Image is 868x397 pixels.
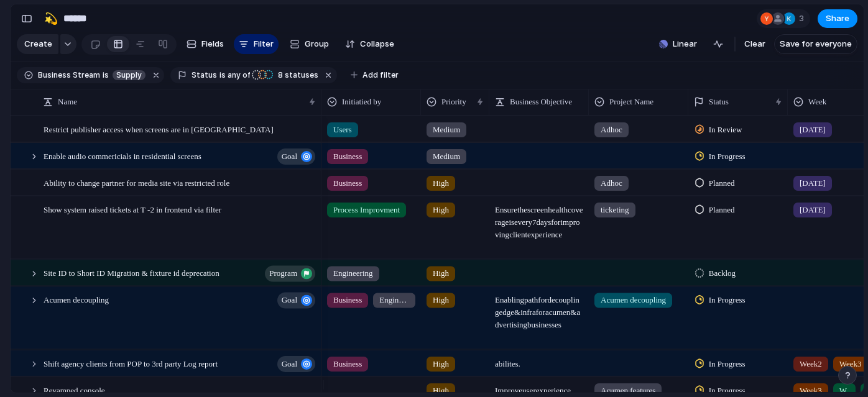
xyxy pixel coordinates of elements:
[362,70,399,81] span: Add filter
[333,267,373,280] span: Engineering
[234,34,279,54] button: Filter
[490,287,588,331] span: Enabling path for decoupling edge & infra for acumen & advertising businesses
[744,38,765,50] span: Clear
[433,384,449,396] span: High
[379,294,409,306] span: Engineering
[654,35,702,53] button: Linear
[274,70,285,80] span: 8
[490,377,588,396] span: Improve user experience
[433,124,460,136] span: Medium
[41,9,61,29] button: 💫
[277,292,315,308] button: goal
[808,96,826,108] span: Week
[277,355,315,372] button: goal
[342,96,381,108] span: Initiatied by
[433,204,449,216] span: High
[24,38,52,50] span: Create
[709,357,746,370] span: In Progress
[601,124,622,136] span: Adhoc
[44,265,219,280] span: Site ID to Short ID Migration & fixture id deprecation
[254,38,274,50] span: Filter
[739,34,770,54] button: Clear
[282,291,297,309] span: goal
[490,350,588,370] span: abilites.
[282,148,297,165] span: goal
[44,355,218,370] span: Shift agency clients from POP to 3rd party Log report
[774,34,857,54] button: Save for everyone
[38,70,100,81] span: Business Stream
[103,70,109,81] span: is
[333,294,362,306] span: Business
[116,70,142,81] span: Supply
[251,68,321,82] button: 8 statuses
[333,177,362,189] span: Business
[433,267,449,280] span: High
[673,38,697,50] span: Linear
[839,357,862,370] span: Week3
[201,38,224,50] span: Fields
[340,34,399,54] button: Collapse
[601,204,629,216] span: ticketing
[601,294,666,306] span: Acumen decoupling
[192,70,217,81] span: Status
[44,292,109,306] span: Acumen decoupling
[110,68,148,82] button: Supply
[282,355,297,372] span: goal
[709,204,735,216] span: Planned
[800,357,822,370] span: Week2
[800,124,826,136] span: [DATE]
[343,66,406,84] button: Add filter
[274,70,318,81] span: statuses
[709,267,736,280] span: Backlog
[490,197,588,241] span: Ensure the screen health coverage is every 7 days for improving client experience
[44,122,274,136] span: Restrict publisher access when screens are in [GEOGRAPHIC_DATA]
[433,150,460,163] span: Medium
[441,96,466,108] span: Priority
[269,265,297,282] span: program
[800,204,826,216] span: [DATE]
[433,177,449,189] span: High
[305,38,329,50] span: Group
[182,34,229,54] button: Fields
[360,38,394,50] span: Collapse
[44,382,105,396] span: Revamped console
[800,384,822,396] span: Week3
[709,124,742,136] span: In Review
[800,177,826,189] span: [DATE]
[818,9,857,28] button: Share
[44,148,201,163] span: Enable audio commericials in residential screens
[333,124,352,136] span: Users
[433,357,449,370] span: High
[284,34,335,54] button: Group
[333,204,400,216] span: Process Improvment
[44,10,58,27] div: 💫
[799,12,808,25] span: 3
[601,384,655,396] span: Acumen features
[709,384,746,396] span: In Progress
[58,96,77,108] span: Name
[826,12,849,25] span: Share
[609,96,653,108] span: Project Name
[100,68,111,82] button: is
[44,202,221,216] span: Show system raised tickets at T -2 in frontend via filter
[333,150,362,163] span: Business
[709,96,729,108] span: Status
[780,38,852,50] span: Save for everyone
[839,384,849,396] span: Week4
[709,294,746,306] span: In Progress
[44,175,229,189] span: Ability to change partner for media site via restricted role
[709,150,746,163] span: In Progress
[277,148,315,165] button: goal
[333,357,362,370] span: Business
[17,34,58,54] button: Create
[709,177,735,189] span: Planned
[219,70,226,81] span: is
[433,294,449,306] span: High
[265,265,315,281] button: program
[510,96,572,108] span: Business Objective
[226,70,250,81] span: any of
[601,177,622,189] span: Adhoc
[217,68,252,82] button: isany of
